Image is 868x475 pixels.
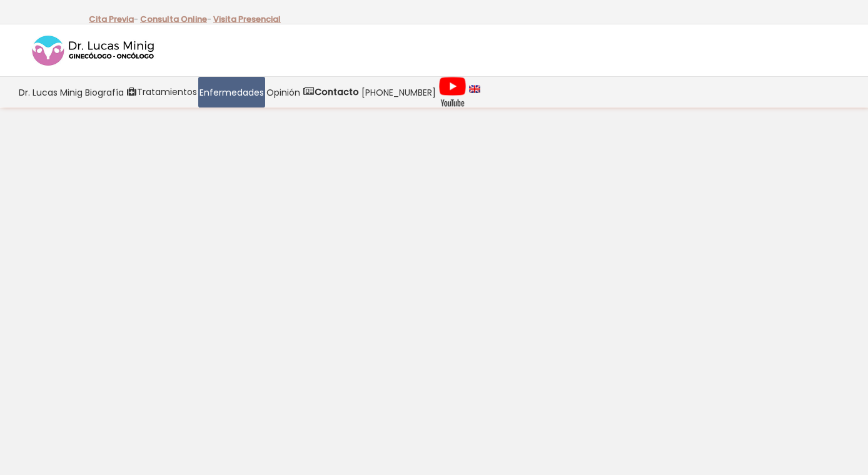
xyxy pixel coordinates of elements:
img: language english [469,85,480,92]
a: [PHONE_NUMBER] [360,77,437,107]
span: [PHONE_NUMBER] [361,85,436,99]
a: Enfermedades [198,77,265,107]
span: Enfermedades [199,85,264,99]
span: Opinión [266,85,300,99]
p: - [89,11,138,27]
img: Videos Youtube Ginecología [438,76,467,107]
a: Contacto [301,77,360,107]
a: Consulta Online [140,13,207,25]
span: Dr. Lucas Minig [19,85,83,99]
a: Dr. Lucas Minig [18,77,84,107]
p: - [140,11,211,27]
a: language english [468,77,482,107]
span: Tratamientos [137,85,197,99]
a: Cita Previa [89,13,134,25]
a: Tratamientos [125,77,198,107]
a: Visita Presencial [213,13,281,25]
a: Biografía [84,77,125,107]
a: Opinión [265,77,301,107]
span: Biografía [85,85,124,99]
a: Videos Youtube Ginecología [437,77,468,107]
strong: Contacto [315,86,359,98]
